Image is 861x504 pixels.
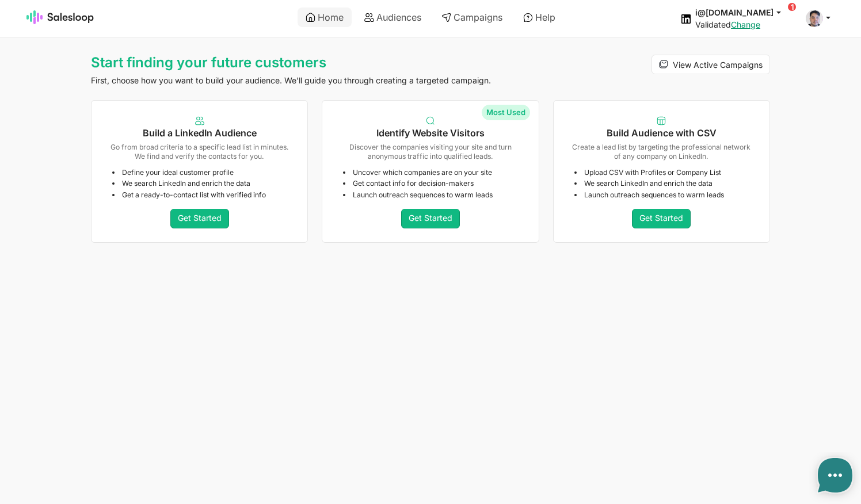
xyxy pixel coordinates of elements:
[574,190,753,200] li: Launch outreach sequences to warm leads
[112,190,291,200] li: Get a ready-to-contact list with verified info
[112,179,291,188] li: We search LinkedIn and enrich the data
[574,179,753,188] li: We search LinkedIn and enrich the data
[338,128,522,139] h5: Identify Website Visitors
[695,7,792,18] button: i@[DOMAIN_NAME]
[482,105,530,120] span: Most Used
[731,20,760,29] a: Change
[91,75,539,86] p: First, choose how you want to build your audience. We'll guide you through creating a targeted ca...
[574,168,753,177] li: Upload CSV with Profiles or Company List
[343,190,522,200] li: Launch outreach sequences to warm leads
[112,168,291,177] li: Define your ideal customer profile
[91,55,539,71] h1: Start finding your future customers
[433,7,510,27] a: Campaigns
[298,7,352,27] a: Home
[652,55,770,74] a: View Active Campaigns
[26,10,94,24] img: Salesloop
[515,7,563,27] a: Help
[673,60,763,70] span: View Active Campaigns
[401,209,460,228] a: Get Started
[343,168,522,177] li: Uncover which companies are on your site
[343,179,522,188] li: Get contact info for decision-makers
[170,209,229,228] a: Get Started
[570,143,753,161] p: Create a lead list by targeting the professional network of any company on LinkedIn.
[632,209,691,228] a: Get Started
[338,143,522,161] p: Discover the companies visiting your site and turn anonymous traffic into qualified leads.
[108,143,291,161] p: Go from broad criteria to a specific lead list in minutes. We find and verify the contacts for you.
[356,7,429,27] a: Audiences
[695,20,792,30] div: Validated
[108,128,291,139] h5: Build a LinkedIn Audience
[570,128,753,139] h5: Build Audience with CSV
